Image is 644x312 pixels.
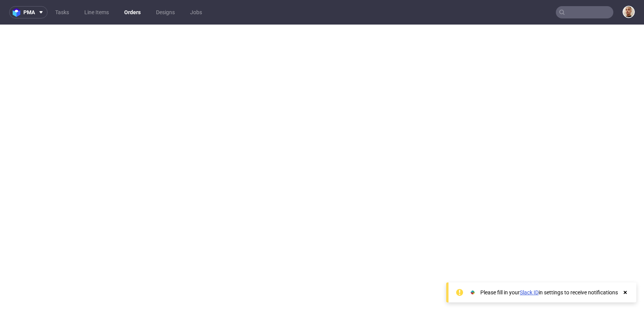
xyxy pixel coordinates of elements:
a: Tasks [51,6,74,18]
a: Slack ID [520,289,539,295]
a: Orders [120,6,145,18]
a: Designs [151,6,179,18]
a: Line Items [80,6,113,18]
img: logo [13,8,23,17]
img: Bartłomiej Leśniczuk [623,7,634,17]
div: Please fill in your in settings to receive notifications [480,289,618,296]
img: Slack [469,289,476,296]
span: pma [23,10,35,15]
a: Jobs [186,6,207,18]
button: pma [9,6,48,18]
